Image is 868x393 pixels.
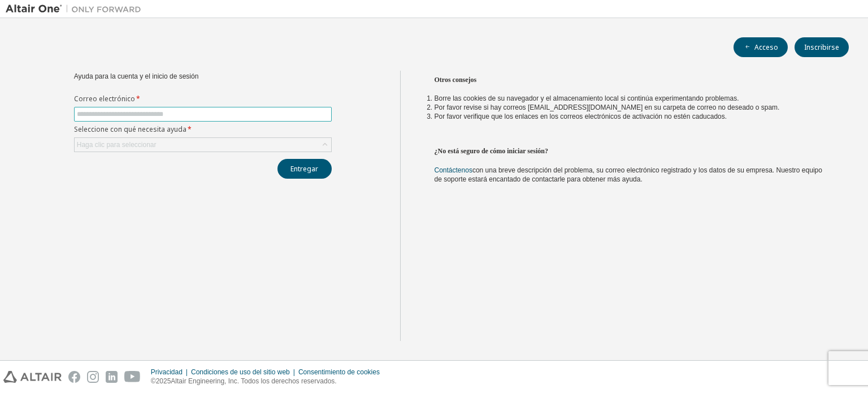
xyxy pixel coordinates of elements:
[106,371,118,383] img: linkedin.svg
[435,94,739,102] font: Borre las cookies de su navegador y el almacenamiento local si continúa experimentando problemas.
[734,37,788,57] button: Acceso
[87,371,99,383] img: instagram.svg
[75,138,331,152] div: Haga clic para seleccionar
[435,166,472,174] a: Contáctenos
[74,124,186,134] font: Seleccione con qué necesita ayuda
[191,368,290,376] font: Condiciones de uso del sitio web
[3,371,62,383] img: altair_logo.svg
[151,368,183,376] font: Privacidad
[6,3,147,15] img: Altair Uno
[435,147,549,155] font: ¿No está seguro de cómo iniciar sesión?
[74,72,199,80] font: Ayuda para la cuenta y el inicio de sesión
[435,76,477,84] font: Otros consejos
[156,377,171,385] font: 2025
[171,377,336,385] font: Altair Engineering, Inc. Todos los derechos reservados.
[68,371,80,383] img: facebook.svg
[435,113,727,120] font: Por favor verifique que los enlaces en los correos electrónicos de activación no estén caducados.
[795,37,849,57] button: Inscribirse
[124,371,141,383] img: youtube.svg
[277,159,332,179] button: Entregar
[435,103,780,111] font: Por favor revise si hay correos [EMAIL_ADDRESS][DOMAIN_NAME] en su carpeta de correo no deseado o...
[754,42,778,52] font: Acceso
[298,368,380,376] font: Consentimiento de cookies
[435,166,822,183] font: con una breve descripción del problema, su correo electrónico registrado y los datos de su empres...
[74,94,135,103] font: Correo electrónico
[151,377,156,385] font: ©
[290,164,318,174] font: Entregar
[77,141,157,149] font: Haga clic para seleccionar
[804,42,839,52] font: Inscribirse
